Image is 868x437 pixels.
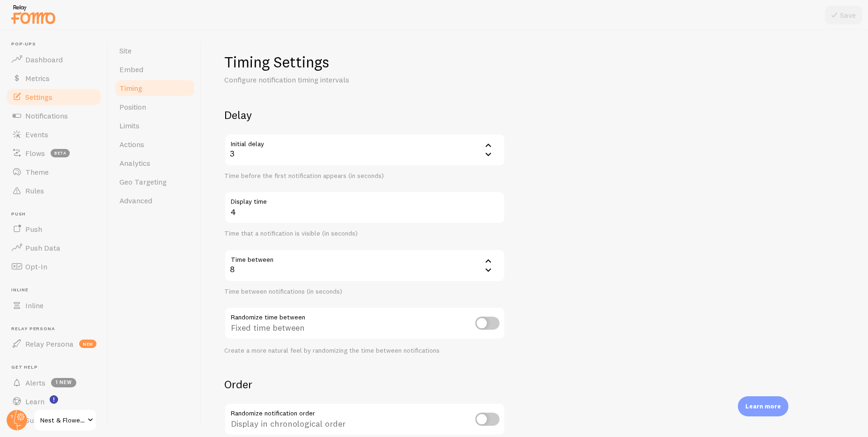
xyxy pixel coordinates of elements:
[25,148,45,158] span: Flows
[119,83,142,93] span: Timing
[25,224,42,234] span: Push
[224,347,505,355] div: Create a more natural feel by randomizing the time between notifications
[119,65,143,74] span: Embed
[119,102,146,111] span: Position
[25,397,44,406] span: Learn
[25,301,44,310] span: Inline
[224,288,505,296] div: Time between notifications (in seconds)
[11,211,102,217] span: Push
[11,287,102,293] span: Inline
[119,196,152,205] span: Advanced
[6,163,102,181] a: Theme
[25,111,68,120] span: Notifications
[224,133,505,166] div: 3
[119,46,132,55] span: Site
[224,249,505,282] div: 8
[11,326,102,332] span: Relay Persona
[11,364,102,370] span: Get Help
[6,125,102,144] a: Events
[6,88,102,106] a: Settings
[114,172,196,191] a: Geo Targeting
[224,172,505,180] div: Time before the first notification appears (in seconds)
[25,92,52,102] span: Settings
[119,121,140,130] span: Limits
[114,116,196,135] a: Limits
[25,74,50,83] span: Metrics
[25,262,47,271] span: Opt-In
[10,2,57,26] img: fomo-relay-logo-orange.svg
[224,74,449,85] p: Configure notification timing intervals
[114,154,196,172] a: Analytics
[50,395,58,404] svg: <p>Watch New Feature Tutorials!</p>
[224,191,505,207] label: Display time
[224,307,505,341] div: Fixed time between
[6,334,102,353] a: Relay Persona new
[79,340,96,348] span: new
[114,41,196,60] a: Site
[224,230,505,238] div: Time that a notification is visible (in seconds)
[114,135,196,154] a: Actions
[119,140,144,149] span: Actions
[119,158,150,168] span: Analytics
[6,296,102,315] a: Inline
[51,149,70,157] span: beta
[51,378,76,387] span: 1 new
[738,396,788,416] div: Learn more
[6,220,102,238] a: Push
[114,60,196,79] a: Embed
[114,79,196,97] a: Timing
[6,69,102,88] a: Metrics
[114,97,196,116] a: Position
[224,377,505,392] h2: Order
[224,403,505,437] div: Display in chronological order
[25,339,74,348] span: Relay Persona
[6,106,102,125] a: Notifications
[25,378,45,387] span: Alerts
[6,392,102,411] a: Learn
[6,144,102,163] a: Flows beta
[114,191,196,210] a: Advanced
[6,181,102,200] a: Rules
[6,373,102,392] a: Alerts 1 new
[25,55,63,64] span: Dashboard
[11,41,102,47] span: Pop-ups
[25,186,44,195] span: Rules
[224,52,505,72] h1: Timing Settings
[745,402,781,411] p: Learn more
[6,50,102,69] a: Dashboard
[119,177,167,186] span: Geo Targeting
[6,257,102,276] a: Opt-In
[25,130,48,139] span: Events
[34,409,97,431] a: Nest & Flowers
[25,167,49,177] span: Theme
[40,415,85,426] span: Nest & Flowers
[224,108,505,122] h2: Delay
[6,238,102,257] a: Push Data
[25,243,60,252] span: Push Data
